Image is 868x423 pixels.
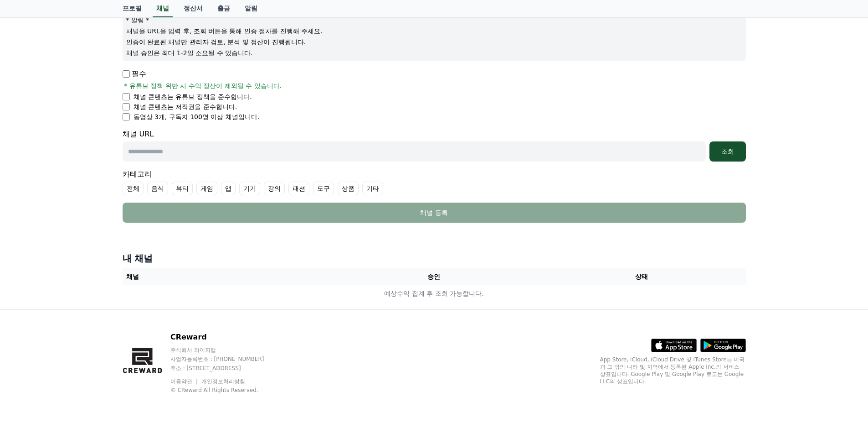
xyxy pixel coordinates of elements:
div: 채널 등록 [141,208,728,217]
span: 대화 [83,303,94,311]
a: 개인정보처리방침 [201,378,245,385]
label: 강의 [264,182,285,195]
label: 도구 [313,182,334,195]
a: 설정 [118,289,175,312]
p: 인증이 완료된 채널만 관리자 검토, 분석 및 정산이 진행됩니다. [126,37,742,47]
a: 대화 [60,289,118,312]
p: 채널 콘텐츠는 유튜브 정책을 준수합니다. [134,92,252,101]
button: 조회 [709,141,746,162]
td: 예상수익 집계 후 조회 가능합니다. [123,285,746,302]
div: 카테고리 [123,169,746,195]
button: 채널 등록 [123,203,746,223]
th: 상태 [538,268,745,285]
div: 조회 [713,147,742,156]
p: 사업자등록번호 : [PHONE_NUMBER] [170,355,282,363]
p: 채널 콘텐츠는 저작권을 준수합니다. [134,102,237,111]
p: 채널 승인은 최대 1-2일 소요될 수 있습니다. [126,48,742,57]
span: 설정 [141,303,152,310]
label: 음식 [147,182,168,195]
p: 동영상 3개, 구독자 100명 이상 채널입니다. [134,112,260,121]
label: 기타 [362,182,383,195]
label: 앱 [221,182,236,195]
p: 채널을 URL을 입력 후, 조회 버튼을 통해 인증 절차를 진행해 주세요. [126,26,742,36]
p: 필수 [123,68,146,79]
div: 채널 URL [123,129,746,162]
label: 패션 [288,182,309,195]
label: 기기 [239,182,260,195]
th: 승인 [330,268,538,285]
p: 주식회사 와이피랩 [170,346,282,354]
p: App Store, iCloud, iCloud Drive 및 iTunes Store는 미국과 그 밖의 나라 및 지역에서 등록된 Apple Inc.의 서비스 상표입니다. Goo... [600,356,746,385]
a: 이용약관 [170,378,199,385]
h4: 내 채널 [123,252,746,265]
p: © CReward All Rights Reserved. [170,386,282,394]
span: * 유튜브 정책 위반 시 수익 정산이 제외될 수 있습니다. [124,81,282,90]
label: 전체 [123,182,144,195]
label: 게임 [196,182,217,195]
span: 홈 [29,303,34,310]
th: 채널 [123,268,330,285]
a: 홈 [3,289,60,312]
p: 주소 : [STREET_ADDRESS] [170,365,282,372]
p: CReward [170,332,282,343]
label: 뷰티 [172,182,193,195]
label: 상품 [338,182,359,195]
